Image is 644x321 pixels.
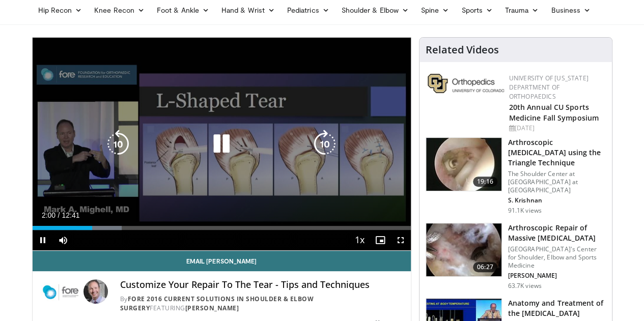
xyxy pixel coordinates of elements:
h4: Customize Your Repair To The Tear - Tips and Techniques [120,279,403,290]
p: S. Krishnan [508,196,606,205]
p: [GEOGRAPHIC_DATA]'s Center for Shoulder, Elbow and Sports Medicine [508,245,606,270]
h3: Arthroscopic Repair of Massive [MEDICAL_DATA] [508,223,606,243]
a: 06:27 Arthroscopic Repair of Massive [MEDICAL_DATA] [GEOGRAPHIC_DATA]'s Center for Shoulder, Elbo... [426,223,606,290]
a: University of [US_STATE] Department of Orthopaedics [509,74,589,101]
img: FORE 2016 Current Solutions in Shoulder & Elbow Surgery [41,279,79,304]
div: [DATE] [509,124,604,133]
p: The Shoulder Center at [GEOGRAPHIC_DATA] at [GEOGRAPHIC_DATA] [508,170,606,194]
p: 63.7K views [508,282,542,290]
h3: Arthroscopic [MEDICAL_DATA] using the Triangle Technique [508,137,606,168]
p: [PERSON_NAME] [508,272,606,280]
span: 12:41 [62,211,79,219]
img: Avatar [83,279,108,304]
div: Progress Bar [33,226,411,230]
button: Pause [33,230,53,250]
span: 2:00 [42,211,55,219]
span: / [58,211,60,219]
span: 06:27 [473,262,497,272]
button: Mute [53,230,73,250]
a: 19:16 Arthroscopic [MEDICAL_DATA] using the Triangle Technique The Shoulder Center at [GEOGRAPHIC... [426,137,606,215]
p: 91.1K views [508,207,542,215]
img: 281021_0002_1.png.150x105_q85_crop-smart_upscale.jpg [426,223,501,276]
span: 19:16 [473,177,497,187]
a: Email [PERSON_NAME] [33,251,411,271]
button: Fullscreen [390,230,411,250]
h4: Related Videos [426,44,499,56]
div: By FEATURING [120,295,403,313]
h3: Anatomy and Treatment of the [MEDICAL_DATA] [508,298,606,318]
video-js: Video Player [33,38,411,251]
a: 20th Annual CU Sports Medicine Fall Symposium [509,102,599,123]
img: 355603a8-37da-49b6-856f-e00d7e9307d3.png.150x105_q85_autocrop_double_scale_upscale_version-0.2.png [428,74,504,93]
button: Playback Rate [350,230,370,250]
a: FORE 2016 Current Solutions in Shoulder & Elbow Surgery [120,295,314,312]
img: krish_3.png.150x105_q85_crop-smart_upscale.jpg [426,138,501,191]
button: Enable picture-in-picture mode [370,230,390,250]
a: [PERSON_NAME] [185,304,239,312]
